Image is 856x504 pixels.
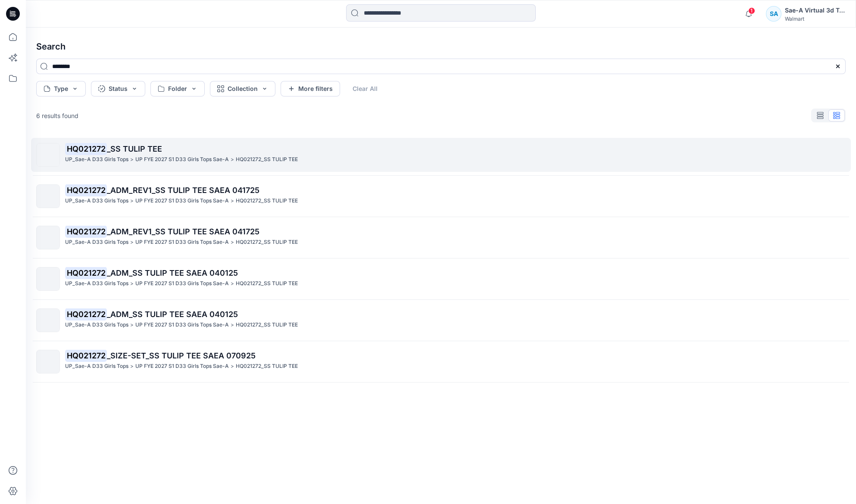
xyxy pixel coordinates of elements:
p: UP_Sae-A D33 Girls Tops [65,320,128,330]
p: > [231,320,234,330]
p: UP FYE 2027 S1 D33 Girls Tops Sae-A [135,238,229,247]
a: HQ021272_SIZE-SET_SS TULIP TEE SAEA 070925UP_Sae-A D33 Girls Tops>UP FYE 2027 S1 D33 Girls Tops S... [31,345,851,379]
p: > [231,196,234,205]
button: Folder [150,81,205,96]
p: > [130,196,134,205]
div: Sae-A Virtual 3d Team [785,5,845,16]
span: _ADM_SS TULIP TEE SAEA 040125 [107,268,238,277]
button: Collection [210,81,275,96]
p: UP FYE 2027 S1 D33 Girls Tops Sae-A [135,362,229,371]
p: > [130,238,134,247]
mark: HQ021272 [65,267,107,279]
p: HQ021272_SS TULIP TEE [236,279,298,288]
a: HQ021272_ADM_SS TULIP TEE SAEA 040125UP_Sae-A D33 Girls Tops>UP FYE 2027 S1 D33 Girls Tops Sae-A>... [31,262,851,296]
h4: Search [29,34,853,59]
a: HQ021272_ADM_REV1_SS TULIP TEE SAEA 041725UP_Sae-A D33 Girls Tops>UP FYE 2027 S1 D33 Girls Tops S... [31,221,851,255]
mark: HQ021272 [65,349,107,361]
p: UP_Sae-A D33 Girls Tops [65,238,128,247]
p: UP_Sae-A D33 Girls Tops [65,196,128,205]
div: SA [766,6,781,22]
p: > [130,320,134,330]
mark: HQ021272 [65,308,107,320]
p: > [130,155,134,164]
p: > [231,155,234,164]
a: HQ021272_ADM_REV1_SS TULIP TEE SAEA 041725UP_Sae-A D33 Girls Tops>UP FYE 2027 S1 D33 Girls Tops S... [31,179,851,213]
p: HQ021272_SS TULIP TEE [236,238,298,247]
button: Type [36,81,86,96]
span: _ADM_REV1_SS TULIP TEE SAEA 041725 [107,227,259,236]
span: 1 [748,7,755,14]
p: UP FYE 2027 S1 D33 Girls Tops Sae-A [135,320,229,330]
p: HQ021272_SS TULIP TEE [236,155,298,164]
button: More filters [281,81,340,96]
p: HQ021272_SS TULIP TEE [236,320,298,330]
mark: HQ021272 [65,184,107,196]
p: > [231,238,234,247]
p: UP_Sae-A D33 Girls Tops [65,362,128,371]
mark: HQ021272 [65,225,107,237]
p: 6 results found [36,111,78,120]
p: UP_Sae-A D33 Girls Tops [65,279,128,288]
span: _ADM_SS TULIP TEE SAEA 040125 [107,310,238,319]
p: UP_Sae-A D33 Girls Tops [65,155,128,164]
p: UP FYE 2027 S1 D33 Girls Tops Sae-A [135,196,229,205]
p: HQ021272_SS TULIP TEE [236,196,298,205]
button: Status [91,81,145,96]
a: HQ021272_SS TULIP TEEUP_Sae-A D33 Girls Tops>UP FYE 2027 S1 D33 Girls Tops Sae-A>HQ021272_SS TULI... [31,138,851,172]
p: HQ021272_SS TULIP TEE [236,362,298,371]
div: Walmart [785,16,845,22]
p: > [130,279,134,288]
mark: HQ021272 [65,143,107,155]
span: _SIZE-SET_SS TULIP TEE SAEA 070925 [107,351,256,360]
p: > [130,362,134,371]
p: UP FYE 2027 S1 D33 Girls Tops Sae-A [135,155,229,164]
span: _ADM_REV1_SS TULIP TEE SAEA 041725 [107,186,259,195]
p: > [231,362,234,371]
p: UP FYE 2027 S1 D33 Girls Tops Sae-A [135,279,229,288]
span: _SS TULIP TEE [107,144,162,153]
p: > [231,279,234,288]
a: HQ021272_ADM_SS TULIP TEE SAEA 040125UP_Sae-A D33 Girls Tops>UP FYE 2027 S1 D33 Girls Tops Sae-A>... [31,303,851,337]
